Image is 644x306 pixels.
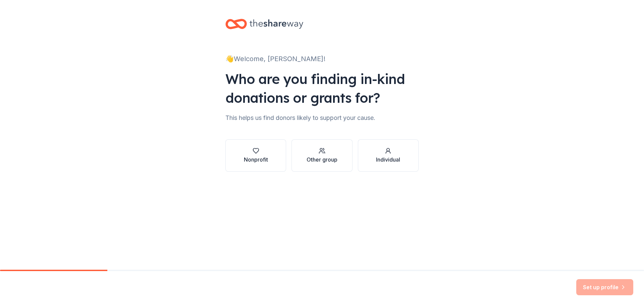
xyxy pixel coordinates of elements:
div: Other group [307,156,337,164]
button: Other group [291,139,352,172]
button: Individual [358,139,419,172]
div: Individual [376,156,400,164]
div: This helps us find donors likely to support your cause. [225,113,419,123]
div: Who are you finding in-kind donations or grants for? [225,70,419,107]
button: Nonprofit [225,139,286,172]
div: Nonprofit [244,156,268,164]
div: 👋 Welcome, [PERSON_NAME]! [225,53,419,64]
